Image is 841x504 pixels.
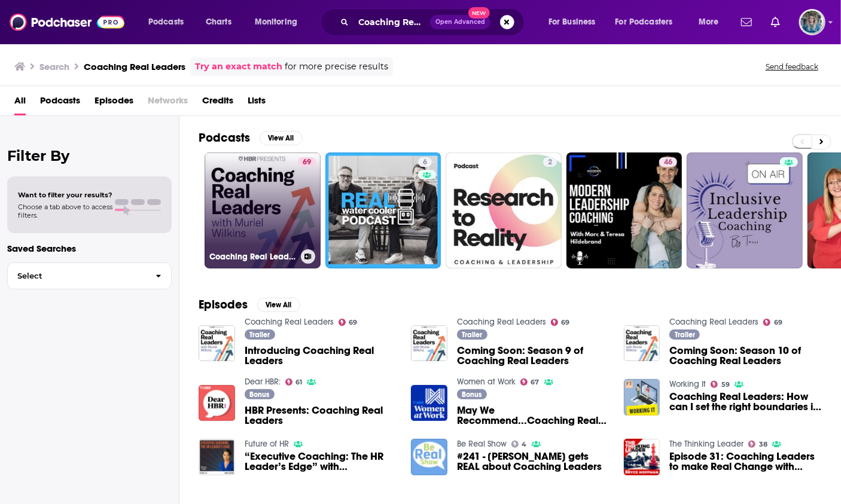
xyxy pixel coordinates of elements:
a: Coaching Real Leaders: How can I set the right boundaries in a new job? [624,379,660,416]
span: Podcasts [148,14,184,30]
a: Dear HBR: [245,377,281,387]
span: Select [8,272,146,280]
span: 59 [721,382,730,387]
button: open menu [140,13,199,32]
img: Coming Soon: Season 10 of Coaching Real Leaders [624,325,660,362]
a: Credits [202,91,233,115]
h3: Coaching Real Leaders [84,61,185,72]
span: 67 [531,380,540,385]
a: 6 [325,152,441,268]
a: 38 [748,441,767,448]
span: Networks [148,91,188,115]
a: 61 [285,378,303,386]
img: HBR Presents: Coaching Real Leaders [199,385,235,421]
span: Bonus [462,391,482,398]
a: Lists [248,91,266,115]
button: View All [257,298,300,312]
a: “Executive Coaching: The HR Leader’s Edge” with Muriel Wilkins, CEO Advisor & Executive Coach, Ho... [245,451,397,472]
span: 69 [303,157,311,169]
span: For Business [549,14,596,30]
a: HBR Presents: Coaching Real Leaders [245,405,397,426]
span: 69 [774,320,782,325]
span: More [699,14,719,30]
h3: Search [39,61,69,72]
span: New [468,7,490,19]
a: Episode 31: Coaching Leaders to make Real Change with Justin Foster [624,439,660,475]
span: Open Advanced [435,19,485,25]
button: Show profile menu [799,9,825,35]
a: 2 [543,157,557,167]
a: #241 - Melanie Parish gets REAL about Coaching Leaders [457,451,610,472]
span: Charts [206,14,231,30]
span: 46 [664,157,672,169]
a: Future of HR [245,439,289,449]
a: Show notifications dropdown [766,12,785,32]
span: “Executive Coaching: The HR Leader’s Edge” with [PERSON_NAME], CEO Advisor & Executive Coach, Hos... [245,451,397,472]
span: Trailer [462,331,483,338]
a: Working It [669,379,706,389]
a: 6 [418,157,432,167]
span: Logged in as EllaDavidson [799,9,825,35]
a: 46 [566,152,682,268]
button: Send feedback [762,62,822,72]
a: PodcastsView All [199,130,303,145]
p: Saved Searches [7,243,172,254]
a: 59 [711,381,730,388]
img: “Executive Coaching: The HR Leader’s Edge” with Muriel Wilkins, CEO Advisor & Executive Coach, Ho... [199,439,235,475]
a: 69 [763,319,782,326]
div: Search podcasts, credits, & more... [332,8,536,36]
a: Try an exact match [195,60,282,74]
button: View All [260,131,303,145]
a: Episode 31: Coaching Leaders to make Real Change with Justin Foster [669,451,822,472]
a: 69 [298,157,316,167]
span: Trailer [675,331,695,338]
a: Podcasts [40,91,80,115]
span: Coming Soon: Season 9 of Coaching Real Leaders [457,346,610,366]
a: Coming Soon: Season 10 of Coaching Real Leaders [669,346,822,366]
img: May We Recommend...Coaching Real Leaders [411,385,447,421]
h2: Podcasts [199,130,250,145]
a: Coaching Real Leaders: How can I set the right boundaries in a new job? [669,392,822,412]
span: 38 [759,442,767,447]
button: open menu [608,13,690,32]
a: Podchaser - Follow, Share and Rate Podcasts [10,11,124,33]
a: 69 [339,319,358,326]
a: EpisodesView All [199,297,300,312]
span: 69 [562,320,570,325]
h2: Episodes [199,297,248,312]
a: Coaching Real Leaders [457,317,546,327]
a: 4 [511,441,527,448]
a: 46 [659,157,677,167]
button: open menu [246,13,313,32]
a: 2 [446,152,562,268]
button: Open AdvancedNew [430,15,490,29]
img: #241 - Melanie Parish gets REAL about Coaching Leaders [411,439,447,475]
span: Monitoring [255,14,297,30]
button: open menu [690,13,734,32]
h3: Coaching Real Leaders [209,252,296,262]
h2: Filter By [7,147,172,164]
img: Coming Soon: Season 9 of Coaching Real Leaders [411,325,447,362]
span: Bonus [249,391,269,398]
span: Introducing Coaching Real Leaders [245,346,397,366]
span: #241 - [PERSON_NAME] gets REAL about Coaching Leaders [457,451,610,472]
span: 61 [295,380,302,385]
a: All [14,91,26,115]
span: 4 [522,442,527,447]
span: 69 [349,320,357,325]
button: Select [7,262,172,289]
a: Show notifications dropdown [736,12,757,32]
a: Introducing Coaching Real Leaders [199,325,235,362]
span: Choose a tab above to access filters. [18,203,112,219]
button: open menu [540,13,611,32]
span: 2 [548,157,552,169]
a: Episodes [95,91,133,115]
